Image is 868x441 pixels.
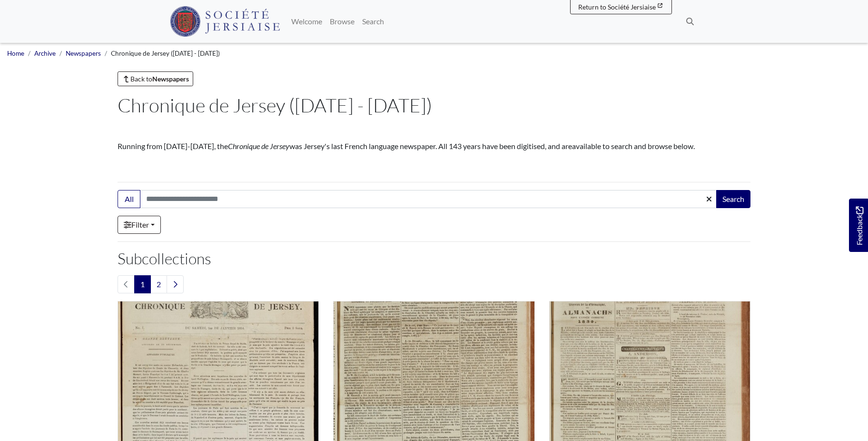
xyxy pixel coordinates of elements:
[134,275,151,293] span: Goto page 1
[140,190,717,208] input: Search this collection...
[170,6,280,37] img: Société Jersiaise
[358,12,388,31] a: Search
[118,275,750,293] nav: pagination
[228,141,289,150] em: Chronique de Jersey
[167,275,184,293] a: Next page
[152,75,189,83] strong: Newspapers
[118,140,750,152] p: Running from [DATE]-[DATE], the was Jersey's last French language newspaper. All 143 years have b...
[118,216,161,234] a: Filter
[66,50,101,57] a: Newspapers
[578,3,656,11] span: Return to Société Jersiaise
[150,275,167,293] a: Goto page 2
[34,50,56,57] a: Archive
[118,275,135,293] li: Previous page
[287,12,326,31] a: Welcome
[849,199,868,252] a: Would you like to provide feedback?
[118,94,750,117] h1: Chronique de Jersey ([DATE] - [DATE])
[716,190,750,208] button: Search
[118,190,140,208] button: All
[170,4,280,39] a: Société Jersiaise logo
[111,50,220,57] span: Chronique de Jersey ([DATE] - [DATE])
[326,12,358,31] a: Browse
[118,250,750,268] h2: Subcollections
[854,206,865,245] span: Feedback
[118,71,193,86] a: Back toNewspapers
[7,50,24,57] a: Home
